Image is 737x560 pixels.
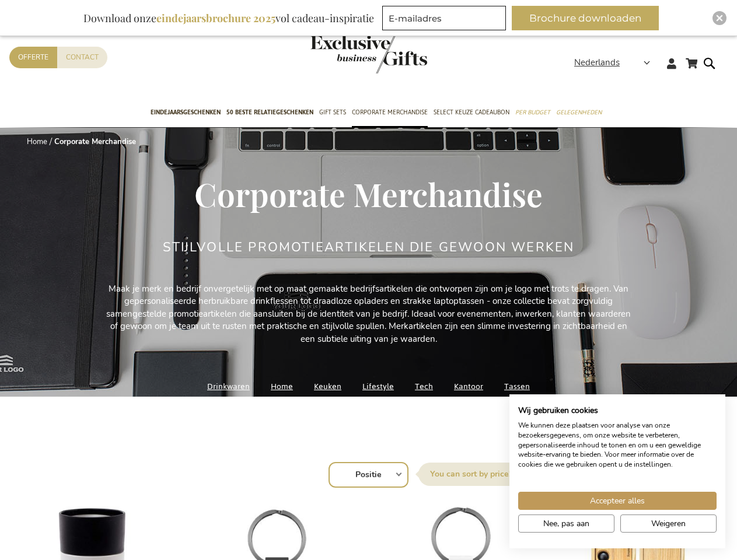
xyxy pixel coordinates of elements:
a: Contact [57,47,107,68]
a: Tassen [504,379,530,394]
div: Download onze vol cadeau-inspiratie [78,6,379,30]
span: Weigeren [651,517,686,530]
span: 50 beste relatiegeschenken [226,106,313,118]
label: Sorteer op [418,463,522,486]
button: Pas cookie voorkeuren aan [518,514,614,533]
h2: Stijlvolle Promotieartikelen Die Gewoon Werken [163,240,575,254]
div: Close [712,11,726,25]
p: Maak je merk en bedrijf onvergetelijk met op maat gemaakte bedrijfsartikelen die ontworpen zijn o... [106,283,631,345]
a: Lifestyle [362,379,394,394]
a: Home [271,379,293,394]
h2: Wij gebruiken cookies [518,405,717,416]
img: Close [716,15,723,22]
span: Gift Sets [319,106,346,118]
a: Home [27,136,47,147]
input: E-mailadres [382,6,506,30]
span: Select Keuze Cadeaubon [434,106,509,118]
span: Accepteer alles [590,495,645,507]
a: Offerte [9,47,57,68]
a: Tech [415,379,433,394]
button: Brochure downloaden [512,6,659,30]
a: Drinkwaren [207,379,250,394]
span: Per Budget [515,106,550,118]
span: Nee, pas aan [543,517,589,530]
span: Corporate Merchandise [194,172,543,215]
a: Keuken [314,379,341,394]
span: Corporate Merchandise [352,106,428,118]
div: Nederlands [574,56,658,69]
strong: Corporate Merchandise [54,136,136,147]
a: Kantoor [454,379,483,394]
form: marketing offers and promotions [382,6,509,34]
img: Exclusive Business gifts logo [310,35,427,73]
span: Nederlands [574,56,620,69]
button: Alle cookies weigeren [620,514,717,533]
b: eindejaarsbrochure 2025 [156,11,275,25]
button: Accepteer alle cookies [518,492,717,510]
p: We kunnen deze plaatsen voor analyse van onze bezoekersgegevens, om onze website te verbeteren, g... [518,421,717,470]
span: Gelegenheden [556,106,602,118]
span: Eindejaarsgeschenken [151,106,221,118]
a: store logo [310,35,369,73]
